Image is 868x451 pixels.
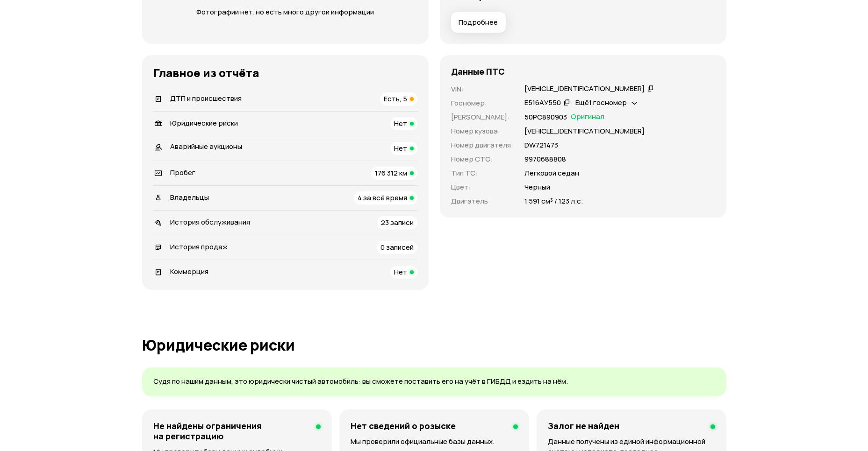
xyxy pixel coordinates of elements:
p: Легковой седан [524,168,579,178]
span: Нет [394,143,407,153]
p: Госномер : [451,98,513,108]
h1: Юридические риски [142,337,726,353]
h4: Данные ПТС [451,66,505,77]
span: Есть, 5 [384,94,407,104]
span: Владельцы [170,192,209,202]
span: ДТП и происшествия [170,93,242,103]
span: Юридические риски [170,118,238,128]
p: [VEHICLE_IDENTIFICATION_NUMBER] [524,126,645,136]
span: Коммерция [170,267,208,276]
div: Е516АУ550 [524,98,561,108]
p: Цвет : [451,182,513,192]
span: Оригинал [571,112,604,122]
span: Нет [394,267,407,277]
span: 4 за всё время [358,193,407,203]
p: VIN : [451,84,513,94]
h4: Не найдены ограничения на регистрацию [153,421,309,441]
span: История продаж [170,242,228,252]
p: Номер СТС : [451,154,513,164]
p: Фотографий нет, но есть много другой информации [187,7,383,17]
span: 176 312 км [375,168,407,178]
h4: Залог не найден [548,421,619,431]
p: 50РС890903 [524,112,567,122]
span: История обслуживания [170,217,250,227]
button: Подробнее [451,12,506,33]
p: 1 591 см³ / 123 л.с. [524,196,583,206]
p: Номер кузова : [451,126,513,136]
p: 9970688808 [524,154,566,164]
h3: Главное из отчёта [153,66,417,79]
h4: Нет сведений о розыске [351,421,456,431]
span: 23 записи [381,218,414,227]
span: Нет [394,119,407,128]
span: Аварийные аукционы [170,141,242,151]
p: Номер двигателя : [451,140,513,150]
p: DW721473 [524,140,558,150]
span: Подробнее [459,18,498,27]
span: Пробег [170,168,195,177]
p: Черный [524,182,550,192]
span: 0 записей [380,242,414,252]
div: [VEHICLE_IDENTIFICATION_NUMBER] [524,84,645,94]
p: [PERSON_NAME] : [451,112,513,122]
p: Судя по нашим данным, это юридически чистый автомобиль: вы сможете поставить его на учёт в ГИБДД ... [153,377,715,387]
p: Тип ТС : [451,168,513,178]
p: Мы проверили официальные базы данных. [351,437,518,447]
p: Двигатель : [451,196,513,206]
span: Ещё 1 госномер [575,98,627,107]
